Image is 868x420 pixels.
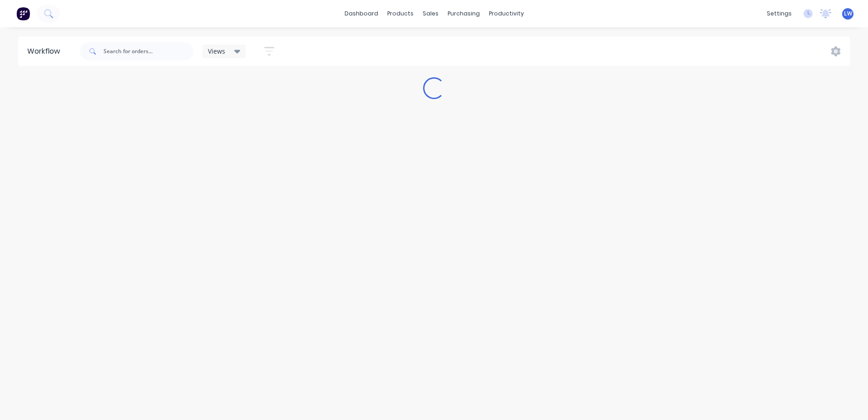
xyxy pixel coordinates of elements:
span: LW [844,10,852,18]
div: Workflow [27,46,64,57]
a: dashboard [340,7,383,20]
div: settings [762,7,796,20]
div: sales [418,7,443,20]
div: products [383,7,418,20]
input: Search for orders... [104,42,193,60]
img: Factory [16,7,30,20]
div: productivity [484,7,528,20]
span: Views [208,46,225,56]
div: purchasing [443,7,484,20]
